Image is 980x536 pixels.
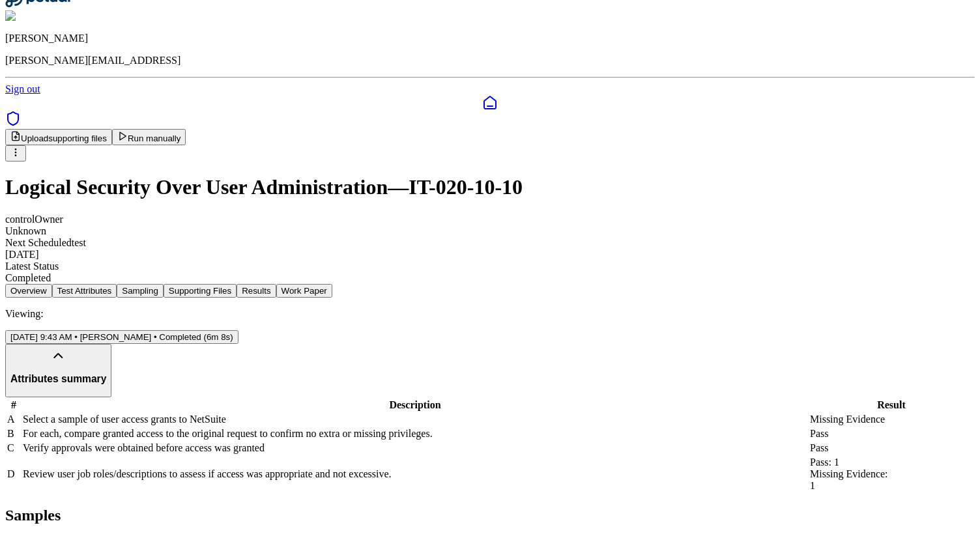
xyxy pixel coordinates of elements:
[5,308,975,320] p: Viewing:
[5,249,975,261] div: [DATE]
[23,468,807,480] div: Review user job roles/descriptions to assess if access was appropriate and not excessive.
[23,414,807,425] div: Select a sample of user access grants to NetSuite
[5,129,112,145] button: Uploadsupporting files
[5,175,975,199] h1: Logical Security Over User Administration — IT-020-10-10
[389,399,440,410] span: Description
[810,414,885,425] span: Missing Evidence
[5,117,21,128] a: SOC 1 Reports
[5,237,975,249] div: Next Scheduled test
[5,33,975,44] p: [PERSON_NAME]
[117,284,164,298] button: Sampling
[164,284,237,298] button: Supporting Files
[52,284,117,298] button: Test Attributes
[5,95,975,111] a: Dashboard
[810,457,839,468] span: Pass: 1
[5,330,238,344] button: [DATE] 9:43 AM • [PERSON_NAME] • Completed (6m 8s)
[5,55,975,66] p: [PERSON_NAME][EMAIL_ADDRESS]
[5,225,46,236] span: Unknown
[112,129,186,145] button: Run manually
[877,399,906,410] span: Result
[810,442,828,453] span: Pass
[10,373,106,385] h3: Attributes summary
[5,284,52,298] button: Overview
[11,399,16,410] span: #
[5,272,975,284] div: Completed
[7,427,21,440] td: B
[810,468,888,491] span: Missing Evidence: 1
[5,261,975,272] div: Latest Status
[7,442,21,455] td: C
[5,10,59,22] img: James Lee
[276,284,332,298] button: Work Paper
[5,507,975,524] h2: Samples
[5,344,111,397] button: Attributes summary
[7,413,21,426] td: A
[810,428,828,439] span: Pass
[5,83,40,94] a: Sign out
[5,214,975,225] div: control Owner
[23,442,807,454] div: Verify approvals were obtained before access was granted
[5,145,26,162] button: More Options
[23,428,807,440] div: For each, compare granted access to the original request to confirm no extra or missing privileges.
[7,456,21,492] td: D
[237,284,276,298] button: Results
